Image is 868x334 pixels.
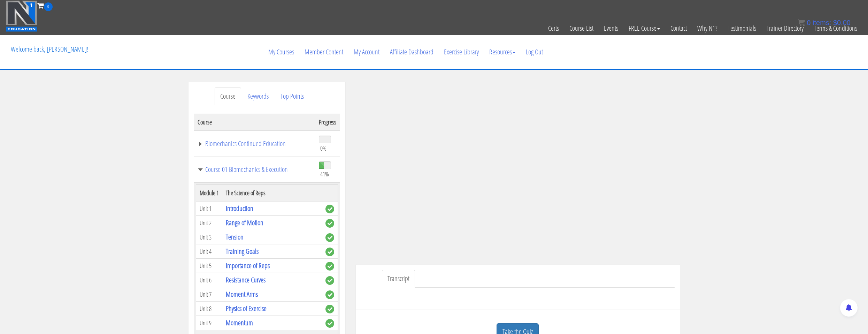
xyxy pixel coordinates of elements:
a: Terms & Conditions [809,11,862,45]
a: Tension [226,232,244,242]
img: n1-education [6,0,37,32]
span: $ [833,19,837,26]
span: items: [813,19,831,26]
th: Progress [315,114,340,130]
a: Momentum [226,318,253,327]
span: 41% [320,170,329,178]
span: complete [325,233,334,242]
td: Unit 9 [196,316,222,330]
td: Unit 8 [196,302,222,316]
a: Log Out [521,35,548,69]
span: complete [325,262,334,271]
td: Unit 1 [196,202,222,216]
a: Keywords [242,88,274,105]
a: Contact [665,11,692,45]
p: Welcome back, [PERSON_NAME]! [6,35,93,63]
th: Course [194,114,315,130]
span: complete [325,205,334,213]
span: complete [325,219,334,228]
th: The Science of Reps [222,185,322,202]
span: complete [325,305,334,313]
a: Top Points [275,88,309,105]
img: icon11.png [798,19,805,26]
span: complete [325,290,334,299]
a: Biomechanics Continued Education [198,140,312,147]
a: Trainer Directory [761,11,809,45]
td: Unit 5 [196,259,222,273]
a: Course [215,88,241,105]
a: Member Content [299,35,348,69]
a: Course List [564,11,599,45]
a: Importance of Reps [226,261,270,270]
a: Physics of Exercise [226,304,267,313]
a: Moment Arms [226,289,258,299]
a: Course 01 Biomechanics & Execution [198,166,312,173]
span: 0 [44,2,53,11]
span: 0 [807,19,811,26]
a: Events [599,11,623,45]
span: complete [325,319,334,328]
a: Resistance Curves [226,275,266,284]
td: Unit 2 [196,216,222,230]
a: Transcript [382,270,415,288]
bdi: 0.00 [833,19,851,26]
a: Affiliate Dashboard [385,35,439,69]
a: Range of Motion [226,218,263,227]
a: My Account [348,35,385,69]
a: 0 [37,1,53,10]
td: Unit 4 [196,244,222,259]
th: Module 1 [196,185,222,202]
a: 0 items: $0.00 [798,19,851,26]
a: Training Goals [226,246,259,256]
a: Introduction [226,204,253,213]
a: Certs [543,11,564,45]
a: Testimonials [723,11,761,45]
a: Why N1? [692,11,723,45]
span: complete [325,276,334,285]
td: Unit 7 [196,287,222,302]
td: Unit 6 [196,273,222,287]
a: Resources [484,35,521,69]
td: Unit 3 [196,230,222,244]
span: 0% [320,144,327,152]
a: FREE Course [623,11,665,45]
a: My Courses [263,35,299,69]
span: complete [325,248,334,256]
a: Exercise Library [439,35,484,69]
